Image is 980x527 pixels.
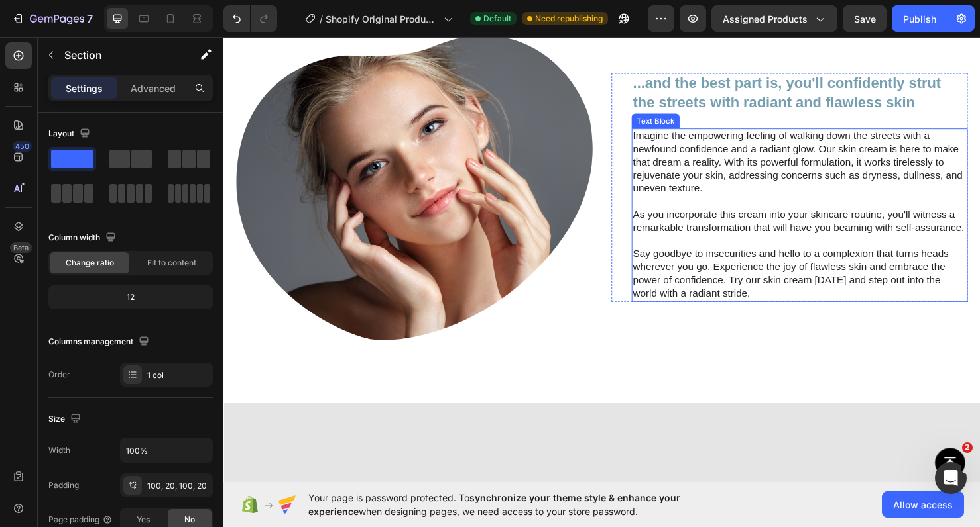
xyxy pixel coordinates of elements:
div: Undo/Redo [223,5,277,32]
h2: ...and the best part is, you'll confidently strut the streets with radiant and flawless skin [429,39,782,81]
div: Text Block [432,83,477,95]
p: Settings [66,81,103,95]
div: Beta [10,242,32,253]
span: 2 [962,442,973,453]
span: Need republishing [535,13,603,24]
p: As you incorporate this cream into your skincare routine, you'll witness a remarkable transformat... [430,181,781,209]
div: 100, 20, 100, 20 [147,480,210,492]
button: 7 [5,5,99,32]
div: 1 col [147,369,210,381]
p: Imagine the empowering feeling of walking down the streets with a newfound confidence and a radia... [430,99,781,168]
button: Save [843,5,887,32]
span: Save [854,13,876,24]
p: Say goodbye to insecurities and hello to a complexion that turns heads wherever you go. Experienc... [430,222,781,277]
span: synchronize your theme style & enhance your experience [308,492,680,517]
span: Fit to content [147,257,196,269]
div: Column width [48,229,119,247]
div: Columns management [48,333,152,351]
p: Advanced [131,81,176,95]
iframe: Design area [223,36,980,483]
p: Section [64,47,173,63]
span: Change ratio [66,257,114,269]
iframe: Intercom live chat [935,462,967,494]
span: Yes [137,514,150,526]
div: Layout [48,125,93,143]
div: Padding [48,479,79,491]
div: 12 [51,288,210,307]
span: / [320,12,323,26]
div: Width [48,444,70,456]
span: No [184,514,195,526]
button: Allow access [882,491,964,518]
div: 450 [13,141,32,152]
div: Size [48,410,84,428]
span: Your page is password protected. To when designing pages, we need access to your store password. [308,491,732,518]
button: Assigned Products [711,5,837,32]
span: Allow access [893,498,953,512]
span: Default [483,13,511,24]
p: 7 [87,11,93,26]
span: Assigned Products [723,12,808,26]
input: Auto [121,438,212,462]
div: Order [48,369,70,381]
div: Publish [903,12,936,26]
div: Page padding [48,514,113,526]
button: Publish [892,5,948,32]
span: Shopify Original Product Template [326,12,438,26]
